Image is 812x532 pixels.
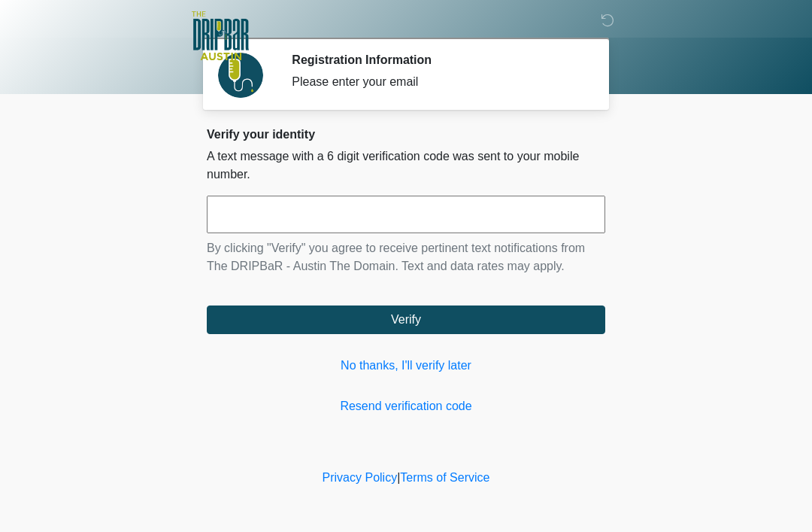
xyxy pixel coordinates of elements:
p: A text message with a 6 digit verification code was sent to your mobile number. [207,147,605,184]
button: Verify [207,306,605,334]
p: By clicking "Verify" you agree to receive pertinent text notifications from The DRIPBaR - Austin ... [207,239,605,275]
img: The DRIPBaR - Austin The Domain Logo [192,11,249,60]
img: Agent Avatar [218,53,263,98]
a: Terms of Service [400,471,489,484]
div: Please enter your email [292,73,583,91]
h2: Verify your identity [207,127,605,141]
a: Privacy Policy [323,471,398,484]
a: Resend verification code [207,397,605,415]
a: | [397,471,400,484]
a: No thanks, I'll verify later [207,357,605,375]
